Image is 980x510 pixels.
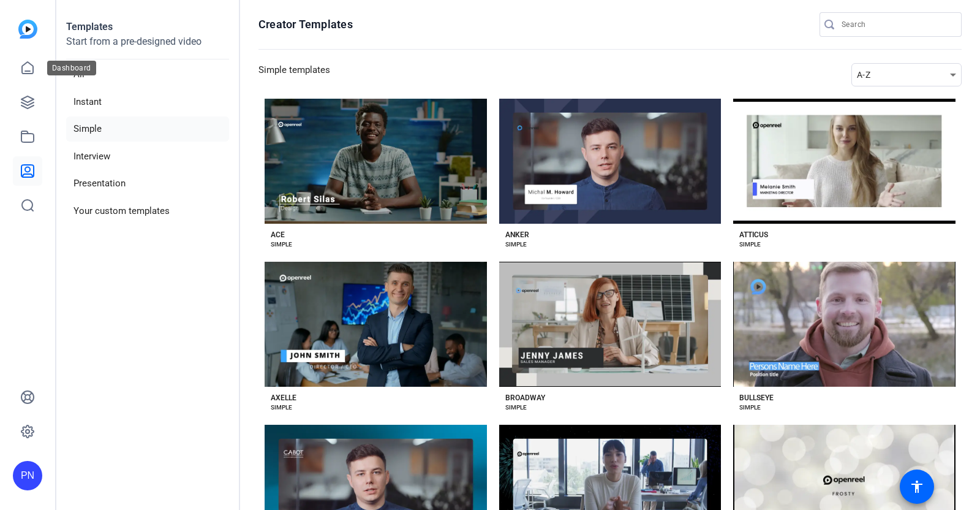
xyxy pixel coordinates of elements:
div: SIMPLE [739,240,761,249]
div: PN [13,461,42,490]
button: Template image [499,262,722,387]
button: Template image [499,99,722,224]
div: SIMPLE [505,403,527,413]
li: Instant [66,89,229,115]
div: SIMPLE [271,403,292,413]
div: SIMPLE [739,403,761,413]
div: ACE [271,230,285,240]
div: ATTICUS [739,230,768,240]
li: Presentation [66,171,229,196]
div: ANKER [505,230,529,240]
li: Your custom templates [66,199,229,224]
span: A-Z [857,70,870,80]
li: Simple [66,116,229,142]
button: Template image [733,262,956,387]
div: SIMPLE [505,240,527,249]
li: Interview [66,144,229,169]
li: All [66,62,229,87]
strong: Templates [66,21,113,32]
button: Template image [265,99,487,224]
div: AXELLE [271,393,296,403]
img: blue-gradient.svg [18,20,37,39]
div: BROADWAY [505,393,545,403]
div: Dashboard [47,61,96,75]
button: Template image [733,99,956,224]
p: Start from a pre-designed video [66,34,229,59]
h1: Creator Templates [258,17,353,32]
button: Template image [265,262,487,387]
div: SIMPLE [271,240,292,249]
input: Search [842,17,952,32]
mat-icon: accessibility [910,479,924,494]
div: BULLSEYE [739,393,774,403]
h3: Simple templates [258,63,330,86]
